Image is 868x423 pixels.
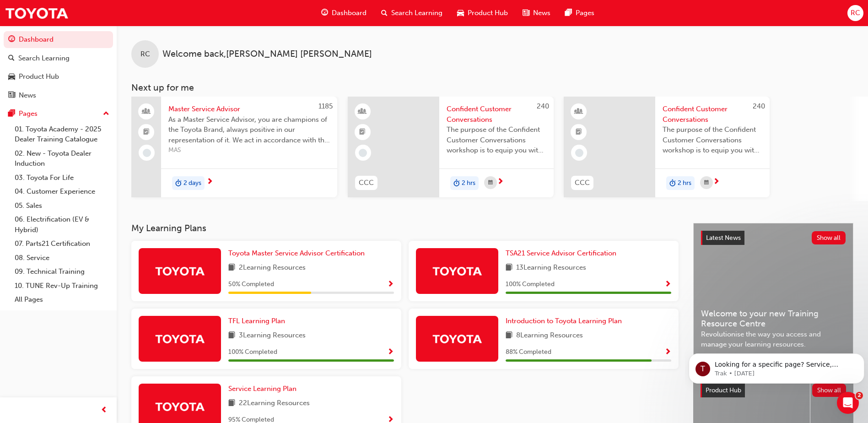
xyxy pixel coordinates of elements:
a: news-iconNews [515,4,558,22]
span: Latest News [706,234,741,242]
button: DashboardSearch LearningProduct HubNews [4,29,113,105]
span: book-icon [506,330,512,342]
span: Pages [576,8,594,18]
a: 06. Electrification (EV & Hybrid) [11,212,113,237]
span: Show Progress [664,348,671,357]
span: car-icon [8,73,15,81]
span: learningResourceType_INSTRUCTOR_LED-icon [576,106,582,118]
span: book-icon [228,398,235,409]
span: Revolutionise the way you access and manage your learning resources. [701,329,846,350]
span: 1185 [318,102,333,110]
div: Search Learning [18,53,70,64]
iframe: Intercom notifications message [685,334,868,398]
span: duration-icon [453,177,460,189]
a: search-iconSearch Learning [374,4,450,22]
span: Confident Customer Conversations [447,104,546,125]
span: The purpose of the Confident Customer Conversations workshop is to equip you with tools to commun... [447,125,546,156]
button: Show Progress [664,347,671,358]
a: 1185Master Service AdvisorAs a Master Service Advisor, you are champions of the Toyota Brand, alw... [131,97,337,197]
span: Show Progress [387,348,394,357]
a: Product Hub [4,68,113,85]
button: Pages [4,105,113,122]
span: Show Progress [387,281,394,289]
a: 07. Parts21 Certification [11,237,113,251]
span: 240 [537,102,549,110]
span: Search Learning [391,8,442,18]
span: search-icon [8,54,15,63]
button: Show Progress [664,279,671,290]
span: CCC [575,178,590,188]
a: pages-iconPages [558,4,602,22]
span: Master Service Advisor [168,104,330,114]
span: RC [851,8,860,18]
a: 240CCCConfident Customer ConversationsThe purpose of the Confident Customer Conversations worksho... [564,97,770,197]
span: Show Progress [664,281,671,289]
span: 2 days [183,178,201,189]
span: calendar-icon [704,177,709,189]
span: duration-icon [175,177,182,189]
a: News [4,87,113,104]
a: 01. Toyota Academy - 2025 Dealer Training Catalogue [11,122,113,146]
h3: My Learning Plans [131,223,679,233]
img: Trak [5,3,69,23]
a: TSA21 Service Advisor Certification [506,248,620,259]
a: 04. Customer Experience [11,184,113,199]
span: next-icon [713,178,720,186]
span: calendar-icon [488,177,493,189]
button: RC [847,5,863,21]
span: next-icon [497,178,504,186]
span: 240 [753,102,765,110]
span: 13 Learning Resources [516,262,586,274]
img: Trak [155,331,205,347]
span: car-icon [457,7,464,19]
span: guage-icon [321,7,328,19]
span: Introduction to Toyota Learning Plan [506,317,622,325]
a: All Pages [11,293,113,307]
a: 05. Sales [11,199,113,213]
span: Toyota Master Service Advisor Certification [228,249,365,257]
span: Confident Customer Conversations [663,104,762,125]
span: Dashboard [332,8,367,18]
a: TFL Learning Plan [228,316,289,326]
span: 2 hrs [462,178,475,189]
a: 09. Technical Training [11,265,113,279]
a: 08. Service [11,251,113,265]
img: Trak [155,263,205,279]
a: 02. New - Toyota Dealer Induction [11,146,113,171]
span: 2 hrs [678,178,691,189]
span: duration-icon [669,177,676,189]
span: 100 % Completed [228,347,277,358]
span: News [533,8,550,18]
span: 2 [856,392,863,399]
span: prev-icon [101,405,108,416]
iframe: Intercom live chat [837,392,859,414]
img: Trak [155,398,205,414]
span: people-icon [143,106,150,118]
button: Show Progress [387,347,394,358]
a: 03. Toyota For Life [11,171,113,185]
a: Dashboard [4,31,113,48]
span: 22 Learning Resources [239,398,310,409]
span: 2 Learning Resources [239,262,306,274]
span: learningRecordVerb_NONE-icon [575,149,583,157]
div: Product Hub [19,71,59,82]
span: pages-icon [565,7,572,19]
a: 240CCCConfident Customer ConversationsThe purpose of the Confident Customer Conversations worksho... [348,97,554,197]
span: pages-icon [8,110,15,118]
button: Show Progress [387,279,394,290]
h3: Next up for me [117,82,868,93]
span: TFL Learning Plan [228,317,285,325]
span: 3 Learning Resources [239,330,306,342]
a: car-iconProduct Hub [450,4,515,22]
span: TSA21 Service Advisor Certification [506,249,616,257]
span: book-icon [228,330,235,342]
a: Latest NewsShow allWelcome to your new Training Resource CentreRevolutionise the way you access a... [693,223,853,361]
a: Search Learning [4,50,113,67]
a: 10. TUNE Rev-Up Training [11,279,113,293]
button: Show all [812,231,846,244]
